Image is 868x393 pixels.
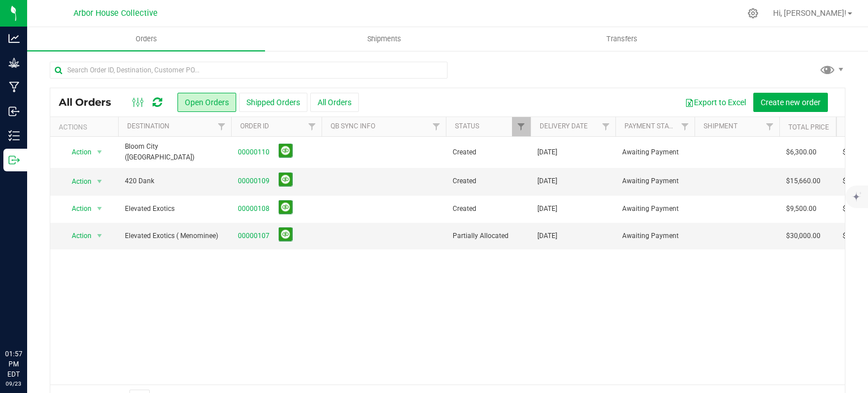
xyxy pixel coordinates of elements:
inline-svg: Outbound [8,154,20,166]
span: Awaiting Payment [622,176,688,187]
span: Created [453,147,524,158]
span: Shipments [352,34,416,44]
div: Manage settings [746,8,760,19]
span: Elevated Exotics [125,204,224,214]
span: Elevated Exotics ( Menominee) [125,231,224,241]
span: Action [62,228,92,244]
span: select [93,201,107,217]
span: Arbor House Collective [73,8,158,18]
input: Search Order ID, Destination, Customer PO... [50,62,448,79]
a: Shipment [704,122,737,130]
span: Action [62,174,92,189]
span: Action [62,144,92,160]
a: Total Price [788,123,829,131]
a: 00000108 [238,204,270,214]
span: select [93,174,107,189]
inline-svg: Inbound [8,106,20,117]
span: $15,660.00 [786,176,821,187]
a: Filter [512,117,531,136]
a: Filter [427,117,446,136]
span: Partially Allocated [453,231,524,241]
span: Action [62,201,92,217]
a: Status [455,122,479,130]
button: Open Orders [177,93,236,112]
a: Orders [27,27,265,51]
button: Export to Excel [678,93,753,112]
span: $9,500.00 [786,204,817,214]
p: 01:57 PM EDT [5,349,22,379]
span: All Orders [59,96,123,109]
span: select [93,228,107,244]
inline-svg: Grow [8,57,20,68]
div: Actions [59,123,114,131]
a: Payment Status [624,122,681,130]
a: Filter [303,117,322,136]
span: Awaiting Payment [622,204,688,214]
span: [DATE] [537,147,557,158]
a: Delivery Date [540,122,588,130]
a: Filter [212,117,231,136]
button: Shipped Orders [239,93,307,112]
a: QB Sync Info [331,122,375,130]
span: Awaiting Payment [622,231,688,241]
inline-svg: Analytics [8,33,20,44]
span: Created [453,176,524,187]
a: Filter [597,117,615,136]
span: [DATE] [537,176,557,187]
a: Filter [676,117,695,136]
iframe: Resource center [11,303,45,336]
a: Filter [761,117,779,136]
a: Transfers [503,27,741,51]
span: 420 Dank [125,176,224,187]
a: 00000110 [238,147,270,158]
p: 09/23 [5,379,22,388]
a: 00000109 [238,176,270,187]
inline-svg: Manufacturing [8,81,20,93]
span: Create new order [761,98,821,107]
span: Bloom City ([GEOGRAPHIC_DATA]) [125,141,224,163]
span: Hi, [PERSON_NAME]! [773,8,847,18]
a: Order ID [240,122,269,130]
span: [DATE] [537,231,557,241]
span: $6,300.00 [786,147,817,158]
button: All Orders [310,93,359,112]
span: Created [453,204,524,214]
a: Destination [127,122,170,130]
inline-svg: Inventory [8,130,20,141]
a: 00000107 [238,231,270,241]
button: Create new order [753,93,828,112]
a: Shipments [265,27,503,51]
span: [DATE] [537,204,557,214]
span: Transfers [591,34,653,44]
span: $30,000.00 [786,231,821,241]
span: select [93,144,107,160]
span: Orders [120,34,172,44]
span: Awaiting Payment [622,147,688,158]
